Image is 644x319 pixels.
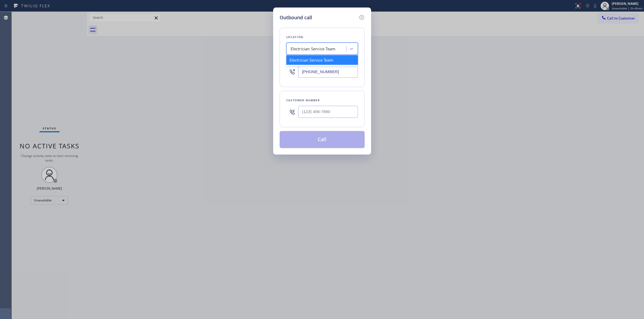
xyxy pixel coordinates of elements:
h5: Outbound call [280,14,312,21]
div: Location [286,34,358,40]
div: Electrician Service Team [291,46,336,52]
input: (123) 456-7890 [298,106,358,118]
button: Call [280,131,365,148]
div: Customer number [286,97,358,103]
div: Electrician Service Team [286,55,358,65]
input: (123) 456-7890 [298,66,358,78]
